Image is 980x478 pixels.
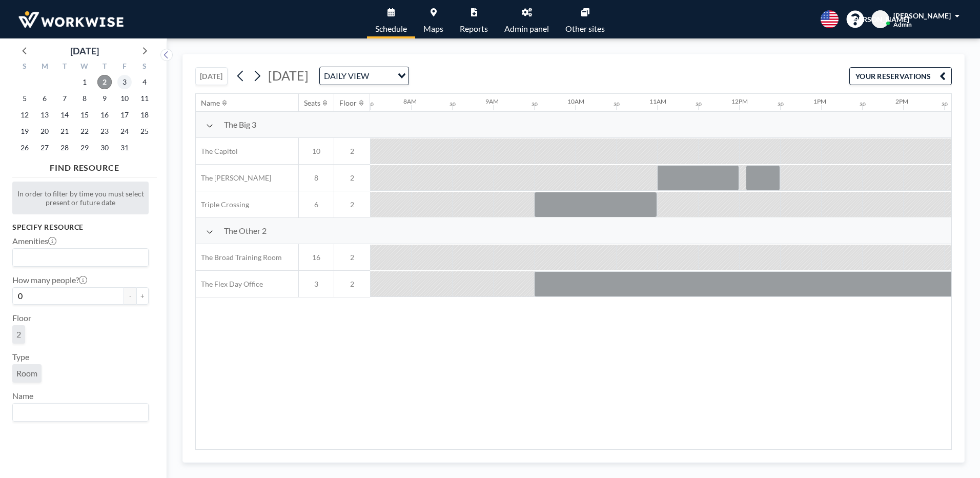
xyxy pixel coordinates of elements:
[77,108,92,122] span: Wednesday, October 15, 2025
[895,97,908,105] div: 2PM
[12,182,149,214] div: In order to filter by time you must select present or future date
[567,97,584,105] div: 10AM
[16,329,21,339] span: 2
[97,75,112,89] span: Thursday, October 2, 2025
[299,253,334,262] span: 16
[532,101,538,108] div: 30
[117,141,132,155] span: Friday, October 31, 2025
[136,287,149,305] button: +
[224,226,267,236] span: The Other 2
[117,75,132,89] span: Friday, October 3, 2025
[14,406,142,419] input: Search for option
[13,404,148,421] div: Search for option
[196,200,249,209] span: Triple Crossing
[196,253,282,262] span: The Broad Training Room
[268,68,309,83] span: [DATE]
[134,61,154,74] div: S
[299,173,334,183] span: 8
[942,101,948,108] div: 30
[117,124,132,138] span: Friday, October 24, 2025
[137,91,152,106] span: Saturday, October 11, 2025
[117,91,132,106] span: Friday, October 10, 2025
[114,61,134,74] div: F
[304,98,320,108] div: Seats
[813,97,826,105] div: 1PM
[565,25,605,33] span: Other sites
[322,69,371,83] span: DAILY VIEW
[299,147,334,156] span: 10
[696,101,702,108] div: 30
[37,124,52,138] span: Monday, October 20, 2025
[201,98,220,108] div: Name
[137,124,152,138] span: Saturday, October 25, 2025
[15,61,35,74] div: S
[778,101,784,108] div: 30
[97,108,112,122] span: Thursday, October 16, 2025
[77,141,92,155] span: Wednesday, October 29, 2025
[124,287,136,305] button: -
[97,124,112,138] span: Thursday, October 23, 2025
[403,97,417,105] div: 8AM
[504,25,549,33] span: Admin panel
[12,275,87,285] label: How many people?
[196,147,238,156] span: The Capitol
[196,280,263,289] span: The Flex Day Office
[334,200,370,209] span: 2
[137,75,152,89] span: Saturday, October 4, 2025
[339,98,357,108] div: Floor
[852,15,909,24] span: [PERSON_NAME]
[334,147,370,156] span: 2
[299,280,334,289] span: 3
[57,124,72,138] span: Tuesday, October 21, 2025
[460,25,488,33] span: Reports
[450,101,456,108] div: 30
[57,108,72,122] span: Tuesday, October 14, 2025
[12,313,31,323] label: Floor
[16,368,37,378] span: Room
[320,67,409,85] div: Search for option
[137,108,152,122] span: Saturday, October 18, 2025
[94,61,114,74] div: T
[12,391,33,401] label: Name
[77,91,92,106] span: Wednesday, October 8, 2025
[14,251,142,264] input: Search for option
[731,97,748,105] div: 12PM
[97,91,112,106] span: Thursday, October 9, 2025
[57,141,72,155] span: Tuesday, October 28, 2025
[860,101,866,108] div: 30
[372,69,392,83] input: Search for option
[224,120,256,130] span: The Big 3
[375,25,407,33] span: Schedule
[12,158,157,173] h4: FIND RESOURCE
[16,9,126,30] img: organization-logo
[334,173,370,183] span: 2
[299,200,334,209] span: 6
[849,67,952,85] button: YOUR RESERVATIONS
[196,173,271,183] span: The [PERSON_NAME]
[17,108,32,122] span: Sunday, October 12, 2025
[37,108,52,122] span: Monday, October 13, 2025
[423,25,443,33] span: Maps
[57,91,72,106] span: Tuesday, October 7, 2025
[97,141,112,155] span: Thursday, October 30, 2025
[77,124,92,138] span: Wednesday, October 22, 2025
[37,91,52,106] span: Monday, October 6, 2025
[75,61,95,74] div: W
[195,67,228,85] button: [DATE]
[367,101,374,108] div: 30
[485,97,499,105] div: 9AM
[12,223,149,232] h3: Specify resource
[13,249,148,266] div: Search for option
[17,141,32,155] span: Sunday, October 26, 2025
[893,21,912,28] span: Admin
[70,44,99,58] div: [DATE]
[12,236,56,246] label: Amenities
[55,61,75,74] div: T
[334,253,370,262] span: 2
[614,101,620,108] div: 30
[893,11,951,20] span: [PERSON_NAME]
[649,97,666,105] div: 11AM
[17,124,32,138] span: Sunday, October 19, 2025
[77,75,92,89] span: Wednesday, October 1, 2025
[35,61,55,74] div: M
